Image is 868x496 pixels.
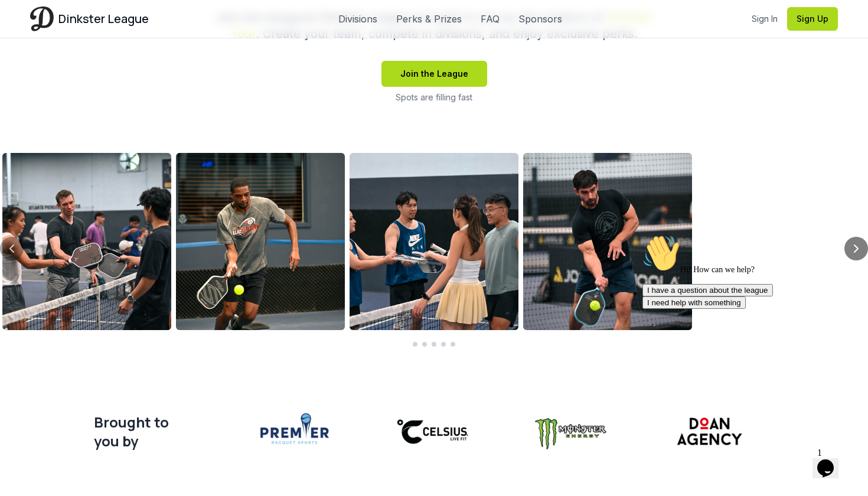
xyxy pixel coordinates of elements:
[812,443,850,478] iframe: chat widget
[30,6,54,31] img: Dinkster
[94,413,230,451] div: Brought to you by
[451,342,455,347] button: Go to slide 21
[422,342,427,347] button: Go to slide 6
[844,237,868,260] button: Next slide
[338,12,377,26] a: Divisions
[518,12,562,26] a: Sponsors
[5,5,217,79] div: 👋Hi! How can we help?I have a question about the leagueI need help with something
[5,67,108,79] button: I need help with something
[507,394,635,469] img: Monster Energy
[441,342,446,347] button: Go to slide 16
[5,5,43,43] img: :wave:
[5,54,135,67] button: I have a question about the league
[30,6,149,31] a: Dinkster League
[481,12,500,26] a: FAQ
[230,394,358,469] img: Premier Racquet Sports
[58,11,149,27] span: Dinkster League
[5,35,117,44] span: Hi! How can we help?
[381,61,487,87] button: Join the League
[787,7,838,31] button: Sign Up
[396,12,462,26] a: Perks & Prizes
[638,230,850,437] iframe: chat widget
[752,13,778,25] a: Sign In
[413,342,417,347] button: Go to slide 1
[432,342,436,347] button: Go to slide 11
[396,92,472,103] p: Spots are filling fast
[368,394,497,469] img: Celsius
